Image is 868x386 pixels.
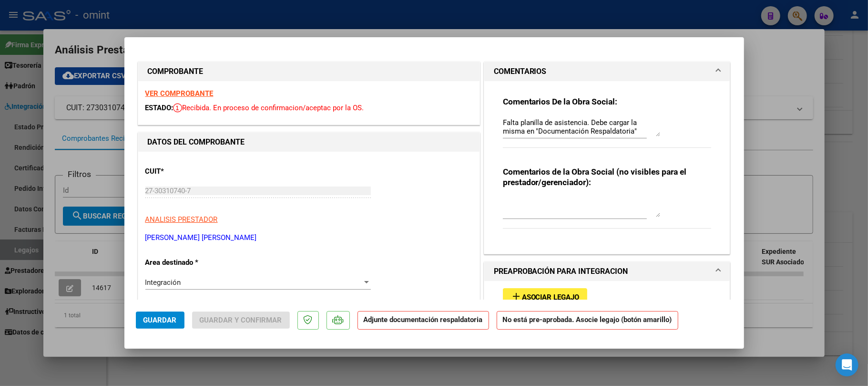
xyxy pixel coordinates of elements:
[148,67,204,76] strong: COMPROBANTE
[200,316,282,324] span: Guardar y Confirmar
[497,311,678,330] strong: No está pre-aprobada. Asocie legajo (botón amarillo)
[364,315,483,324] strong: Adjunte documentación respaldatoria
[145,257,244,268] p: Area destinado *
[148,137,245,146] strong: DATOS DEL COMPROBANTE
[503,288,587,306] button: Asociar Legajo
[145,232,472,243] p: [PERSON_NAME] [PERSON_NAME]
[145,166,244,177] p: CUIT
[145,278,181,287] span: Integración
[145,215,218,224] span: ANALISIS PRESTADOR
[503,97,618,106] strong: Comentarios De la Obra Social:
[145,89,214,98] a: VER COMPROBANTE
[484,62,730,81] mat-expansion-panel-header: COMENTARIOS
[192,312,290,329] button: Guardar y Confirmar
[836,354,858,376] div: Open Intercom Messenger
[484,262,730,281] mat-expansion-panel-header: PREAPROBACIÓN PARA INTEGRACION
[511,291,522,302] mat-icon: add
[484,281,730,321] div: PREAPROBACIÓN PARA INTEGRACION
[136,312,184,329] button: Guardar
[494,266,628,277] h1: PREAPROBACIÓN PARA INTEGRACION
[503,167,687,187] strong: Comentarios de la Obra Social (no visibles para el prestador/gerenciador):
[145,104,174,112] span: ESTADO:
[143,316,177,324] span: Guardar
[174,104,364,112] span: Recibida. En proceso de confirmacion/aceptac por la OS.
[494,66,547,77] h1: COMENTARIOS
[522,293,580,302] span: Asociar Legajo
[484,81,730,254] div: COMENTARIOS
